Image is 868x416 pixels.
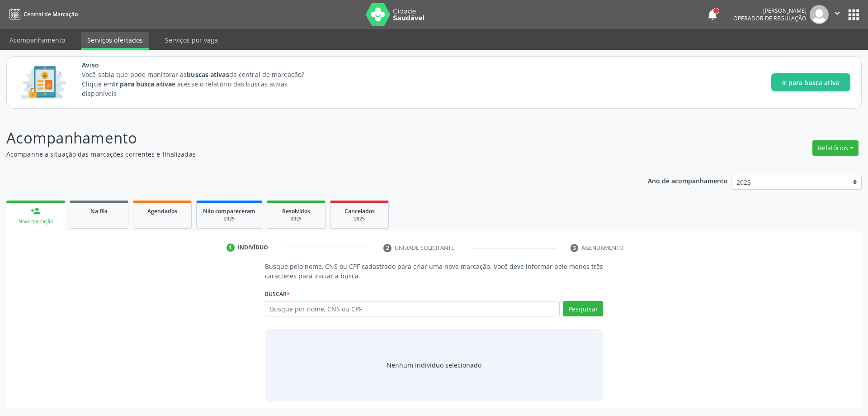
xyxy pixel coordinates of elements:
[18,62,69,103] img: Imagem de CalloutCard
[6,127,605,149] p: Acompanhamento
[563,301,603,316] button: Pesquisar
[274,215,319,222] div: 2025
[226,244,235,252] div: 1
[90,207,108,215] span: Na fila
[846,7,862,23] button: apps
[238,244,268,252] div: Indivíduo
[265,301,560,316] input: Busque por nome, CNS ou CPF
[82,70,321,98] p: Você sabia que pode monitorar as da central de marcação? Clique em e acesse o relatório das busca...
[82,60,321,70] span: Aviso
[782,78,840,87] span: Ir para busca ativa
[159,32,224,48] a: Serviços por vaga
[203,207,255,215] span: Não compareceram
[13,218,59,225] div: Nova marcação
[187,70,229,79] strong: buscas ativas
[113,80,172,88] strong: Ir para busca ativa
[733,7,807,14] div: [PERSON_NAME]
[31,206,41,216] div: person_add
[706,8,719,21] button: notifications
[81,32,149,50] a: Serviços ofertados
[387,360,481,370] div: Nenhum indivíduo selecionado
[3,32,71,48] a: Acompanhamento
[771,73,850,91] button: Ir para busca ativa
[282,207,310,215] span: Resolvidos
[24,10,78,18] span: Central de Marcação
[812,140,859,156] button: Relatórios
[265,262,604,281] p: Busque pelo nome, CNS ou CPF cadastrado para criar uma nova marcação. Você deve informar pelo men...
[203,215,255,222] div: 2025
[147,207,177,215] span: Agendados
[829,5,846,24] button: 
[265,287,290,301] label: Buscar
[810,5,829,24] img: img
[344,207,375,215] span: Cancelados
[733,14,807,22] span: Operador de regulação
[648,175,728,186] p: Ano de acompanhamento
[6,149,605,159] p: Acompanhe a situação das marcações correntes e finalizadas
[832,8,842,18] i: 
[6,7,78,22] a: Central de Marcação
[337,215,382,222] div: 2025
